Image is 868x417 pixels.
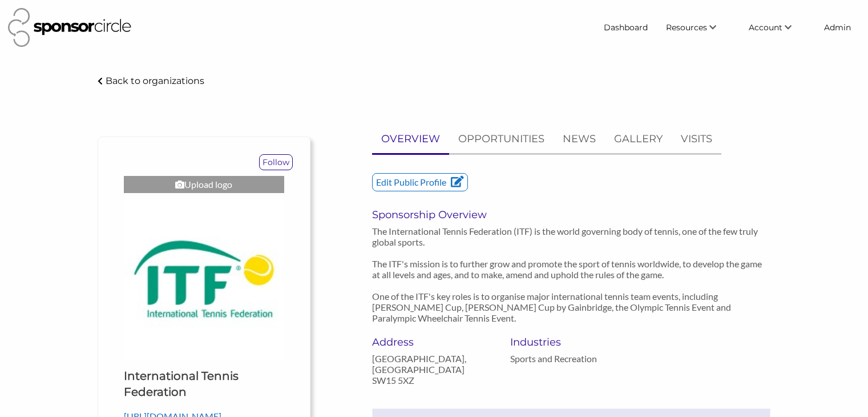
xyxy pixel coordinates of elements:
h6: Industries [510,336,632,348]
div: Upload logo [124,176,284,193]
img: Sponsor Circle Logo [8,8,131,47]
span: Resources [666,22,707,33]
p: OPPORTUNITIES [458,131,544,147]
h1: International Tennis Federation [124,368,284,400]
a: Admin [815,17,860,38]
p: Back to organizations [106,75,204,86]
p: SW15 5XZ [372,375,494,386]
li: Resources [657,17,740,38]
p: The International Tennis Federation (ITF) is the world governing body of tennis, one of the few t... [372,226,771,323]
h6: Address [372,336,494,348]
li: Account [740,17,815,38]
span: Account [749,22,782,33]
p: Sports and Recreation [510,353,632,364]
p: OVERVIEW [381,131,440,147]
img: ITF Logo [124,199,284,359]
p: Follow [260,155,292,170]
p: Edit Public Profile [373,174,467,191]
h6: Sponsorship Overview [372,209,771,221]
p: [GEOGRAPHIC_DATA], [GEOGRAPHIC_DATA] [372,353,494,375]
a: Dashboard [595,17,657,38]
p: NEWS [563,131,596,147]
p: GALLERY [614,131,663,147]
p: VISITS [681,131,712,147]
